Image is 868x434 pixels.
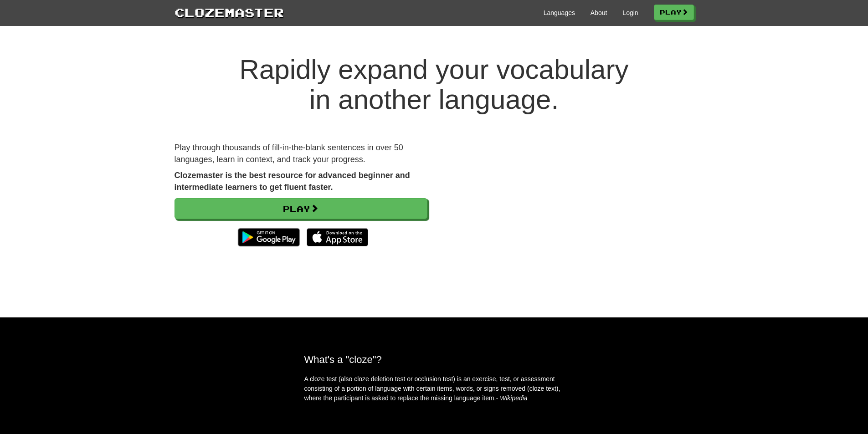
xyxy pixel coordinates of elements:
h2: What's a "cloze"? [304,354,564,365]
img: Download_on_the_App_Store_Badge_US-UK_135x40-25178aeef6eb6b83b96f5f2d004eda3bffbb37122de64afbaef7... [307,228,368,246]
strong: Clozemaster is the best resource for advanced beginner and intermediate learners to get fluent fa... [175,171,410,192]
a: Play [175,198,427,219]
p: Play through thousands of fill-in-the-blank sentences in over 50 languages, learn in context, and... [175,142,427,165]
a: Languages [544,8,575,17]
a: About [591,8,607,17]
em: - Wikipedia [496,394,528,402]
img: Get it on Google Play [233,224,304,251]
a: Play [654,5,694,20]
p: A cloze test (also cloze deletion test or occlusion test) is an exercise, test, or assessment con... [304,374,564,403]
a: Login [622,8,638,17]
a: Clozemaster [175,4,284,20]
